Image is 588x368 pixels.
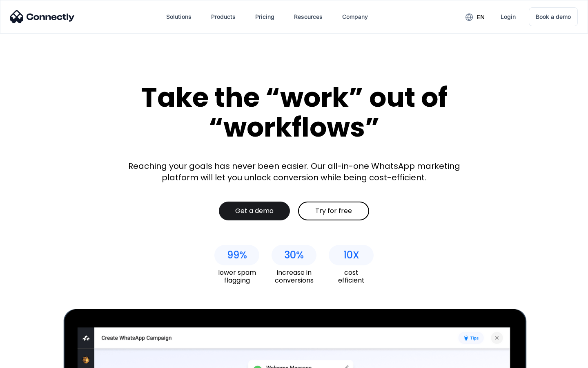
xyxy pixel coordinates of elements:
[16,354,49,365] ul: Language list
[494,7,522,27] a: Login
[315,207,352,215] div: Try for free
[110,83,478,142] div: Take the “work” out of “workflows”
[166,11,192,22] div: Solutions
[8,354,49,365] aside: Language selected: English
[329,269,374,284] div: cost efficient
[298,202,369,220] a: Try for free
[235,207,274,215] div: Get a demo
[294,11,323,22] div: Resources
[529,7,578,26] a: Book a demo
[10,10,75,23] img: Connectly Logo
[249,7,281,27] a: Pricing
[122,160,465,183] div: Reaching your goals has never been easier. Our all-in-one WhatsApp marketing platform will let yo...
[214,269,259,284] div: lower spam flagging
[227,249,247,261] div: 99%
[477,11,485,23] div: en
[343,249,359,261] div: 10X
[272,269,316,284] div: increase in conversions
[284,249,304,261] div: 30%
[255,11,274,22] div: Pricing
[211,11,236,22] div: Products
[501,11,516,22] div: Login
[342,11,368,22] div: Company
[219,202,290,220] a: Get a demo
